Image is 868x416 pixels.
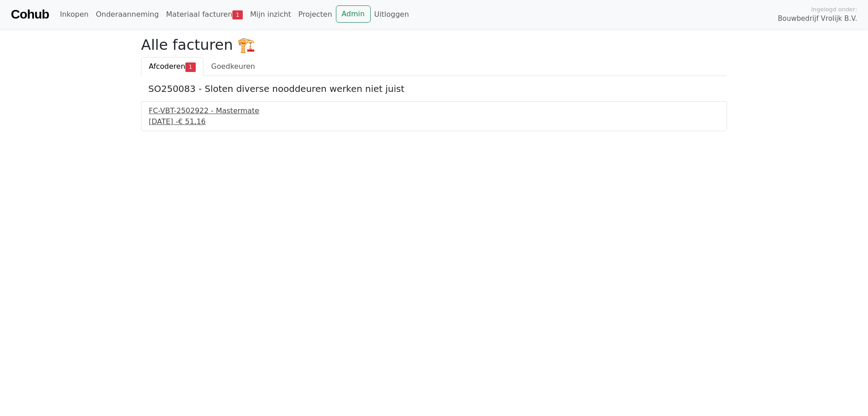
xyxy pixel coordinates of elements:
[141,57,203,76] a: Afcoderen1
[778,14,857,24] span: Bouwbedrijf Vrolijk B.V.
[56,5,92,24] a: Inkopen
[336,5,371,23] a: Admin
[11,4,49,25] a: Cohub
[203,57,263,76] a: Goedkeuren
[232,10,243,19] span: 1
[811,5,857,14] span: Ingelogd onder:
[141,36,727,53] h2: Alle facturen 🏗️
[149,116,719,127] div: [DATE] -
[149,105,719,127] a: FC-VBT-2502922 - Mastermate[DATE] -€ 51,16
[149,62,185,71] span: Afcoderen
[246,5,295,24] a: Mijn inzicht
[149,105,719,116] div: FC-VBT-2502922 - Mastermate
[295,5,336,24] a: Projecten
[371,5,413,24] a: Uitloggen
[92,5,162,24] a: Onderaanneming
[211,62,255,71] span: Goedkeuren
[162,5,246,24] a: Materiaal facturen1
[148,83,720,94] h5: SO250083 - Sloten diverse nooddeuren werken niet juist
[185,62,196,72] span: 1
[178,117,206,126] span: € 51,16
